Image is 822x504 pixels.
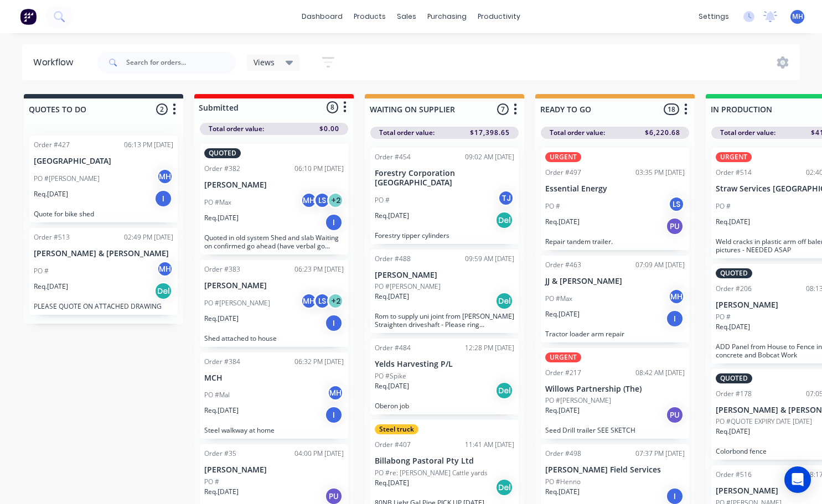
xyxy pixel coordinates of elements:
p: PO #[PERSON_NAME] [34,174,100,184]
p: Req. [DATE] [716,217,750,227]
div: MH [157,261,173,277]
p: PO #[PERSON_NAME] [204,298,270,308]
span: Total order value: [720,128,776,138]
p: JJ & [PERSON_NAME] [545,277,685,286]
div: Order #488 [375,254,411,264]
p: PLEASE QUOTE ON ATTACHED DRAWING [34,302,173,310]
p: MCH [204,373,344,383]
p: Quote for bike shed [34,210,173,218]
p: PO #Max [545,294,572,304]
input: Search for orders... [126,51,236,74]
p: [PERSON_NAME] [204,465,344,475]
div: Del [495,211,513,229]
div: MH [668,288,685,305]
div: PU [666,217,684,235]
div: settings [693,8,735,25]
p: Essential Energy [545,184,685,194]
span: Total order value: [209,124,264,134]
p: Quoted in old system Shed and slab Waiting on confirmed go ahead (have verbal go ahead from [PERS... [204,233,344,250]
div: 07:37 PM [DATE] [635,449,685,459]
div: URGENT [545,352,581,362]
div: + 2 [327,293,344,309]
div: Order #48412:28 PM [DATE]Yelds Harvesting P/LPO #SpikeReq.[DATE]DelOberon job [370,339,519,414]
p: PO # [545,201,560,211]
span: Total order value: [550,128,605,138]
div: URGENT [545,152,581,162]
div: Order #383 [204,264,240,274]
div: 02:49 PM [DATE] [124,232,173,242]
div: Order #484 [375,343,411,353]
p: Tractor loader arm repair [545,330,685,338]
span: $0.00 [319,124,339,134]
div: QUOTED [716,373,752,383]
span: Total order value: [379,128,435,138]
div: 12:28 PM [DATE] [465,343,514,353]
div: MH [301,192,317,209]
div: purchasing [422,8,472,25]
p: [PERSON_NAME] [204,180,344,190]
a: dashboard [296,8,348,25]
div: Order #45409:02 AM [DATE]Forestry Corporation [GEOGRAPHIC_DATA]PO #TJReq.[DATE]DelForestry tipper... [370,148,519,244]
p: PO #Mal [204,390,230,400]
p: Oberon job [375,402,514,410]
div: LS [314,192,330,209]
p: Req. [DATE] [375,478,409,488]
p: Yelds Harvesting P/L [375,360,514,369]
div: I [154,190,172,207]
p: Req. [DATE] [375,292,409,302]
div: 07:09 AM [DATE] [635,260,685,270]
p: Willows Partnership (The) [545,385,685,394]
p: PO # [375,195,390,205]
div: TJ [498,190,514,206]
div: Order #217 [545,368,581,378]
div: URGENTOrder #21708:42 AM [DATE]Willows Partnership (The)PO #[PERSON_NAME]Req.[DATE]PUSeed Drill t... [541,348,689,439]
div: LS [668,196,685,212]
div: I [325,406,343,424]
p: Req. [DATE] [375,211,409,221]
div: Order #38406:32 PM [DATE]MCHPO #MalMHReq.[DATE]ISteel walkway at home [200,352,348,439]
p: PO # [204,477,219,487]
p: [PERSON_NAME] & [PERSON_NAME] [34,249,173,258]
p: PO #Max [204,198,231,207]
div: Order #35 [204,449,236,459]
div: Order #206 [716,284,752,294]
div: I [666,310,684,328]
div: Order #178 [716,389,752,399]
p: [GEOGRAPHIC_DATA] [34,157,173,166]
img: Factory [20,8,37,25]
div: + 2 [327,192,344,209]
div: Del [495,382,513,399]
div: 09:59 AM [DATE] [465,254,514,264]
div: 06:23 PM [DATE] [294,264,344,274]
span: $6,220.68 [645,128,680,138]
p: Forestry Corporation [GEOGRAPHIC_DATA] [375,169,514,188]
div: PU [666,406,684,424]
div: URGENTOrder #49703:35 PM [DATE]Essential EnergyPO #LSReq.[DATE]PURepair tandem trailer. [541,148,689,250]
div: sales [391,8,422,25]
div: Del [495,292,513,310]
p: [PERSON_NAME] [204,281,344,290]
p: Req. [DATE] [375,381,409,391]
p: Repair tandem trailer. [545,237,685,246]
div: QUOTED [204,148,241,158]
p: Billabong Pastoral Pty Ltd [375,456,514,466]
div: Order #454 [375,152,411,162]
div: QUOTEDOrder #38206:10 PM [DATE][PERSON_NAME]PO #MaxMHLS+2Req.[DATE]IQuoted in old system Shed and... [200,144,348,254]
p: Shed attached to house [204,334,344,342]
div: Order #513 [34,232,70,242]
p: Rom to supply uni joint from [PERSON_NAME] Straighten driveshaft - Please ring [PERSON_NAME] when... [375,312,514,329]
div: 08:42 AM [DATE] [635,368,685,378]
div: I [325,214,343,231]
div: Workflow [33,56,79,69]
div: productivity [472,8,526,25]
div: Order #382 [204,164,240,174]
span: MH [792,12,803,22]
div: 04:00 PM [DATE] [294,449,344,459]
p: Req. [DATE] [204,406,239,415]
div: Order #46307:09 AM [DATE]JJ & [PERSON_NAME]PO #MaxMHReq.[DATE]ITractor loader arm repair [541,256,689,342]
p: PO #Henno [545,477,581,487]
p: Req. [DATE] [545,406,580,415]
p: Seed Drill trailer SEE SKETCH [545,426,685,434]
div: 11:41 AM [DATE] [465,440,514,450]
p: PO # [716,312,731,322]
